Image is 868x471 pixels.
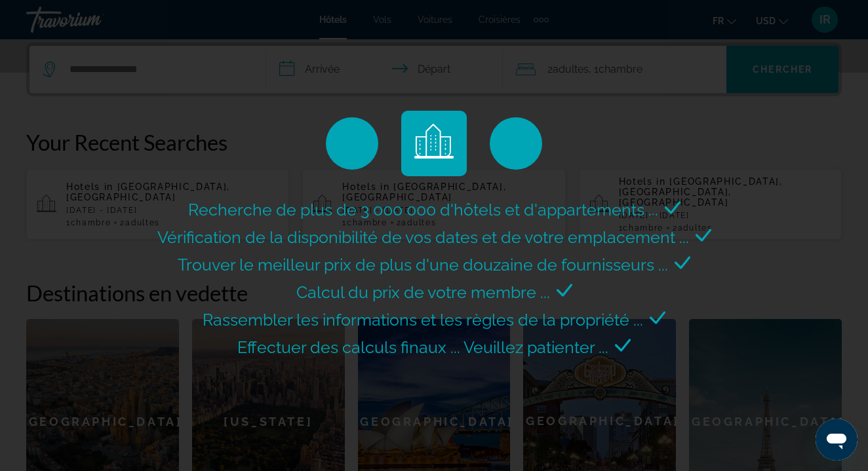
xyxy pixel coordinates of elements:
span: Rassembler les informations et les règles de la propriété ... [203,310,643,330]
iframe: Bouton de lancement de la fenêtre de messagerie [816,419,858,461]
span: Calcul du prix de votre membre ... [296,282,550,302]
span: Recherche de plus de 3 000 000 d'hôtels et d'appartements ... [188,200,658,219]
span: Effectuer des calculs finaux ... Veuillez patienter ... [237,337,608,357]
span: Vérification de la disponibilité de vos dates et de votre emplacement ... [157,227,689,247]
span: Trouver le meilleur prix de plus d'une douzaine de fournisseurs ... [178,255,668,274]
